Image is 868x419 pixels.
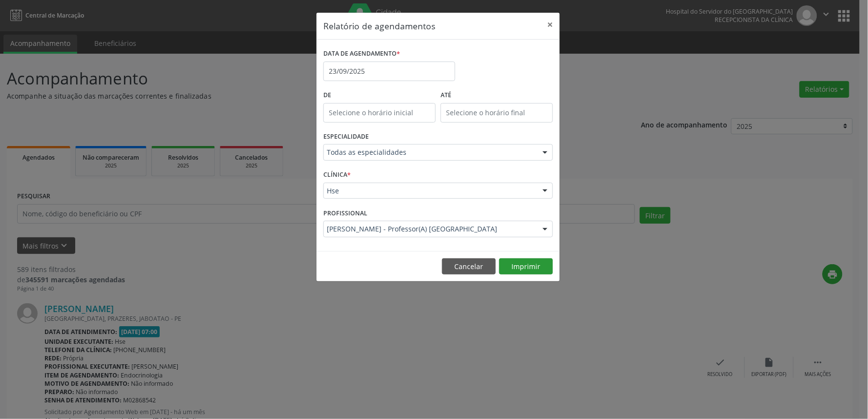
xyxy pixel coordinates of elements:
button: Imprimir [499,258,553,275]
input: Selecione o horário final [441,103,553,123]
span: Todas as especialidades [327,147,533,157]
input: Selecione o horário inicial [323,103,436,123]
label: CLÍNICA [323,168,351,183]
label: De [323,88,436,103]
label: ATÉ [441,88,553,103]
button: Close [540,13,560,37]
label: PROFISSIONAL [323,206,367,221]
label: DATA DE AGENDAMENTO [323,46,400,62]
span: Hse [327,186,533,196]
input: Selecione uma data ou intervalo [323,62,455,81]
span: [PERSON_NAME] - Professor(A) [GEOGRAPHIC_DATA] [327,224,533,234]
label: ESPECIALIDADE [323,129,369,145]
button: Cancelar [442,258,496,275]
h5: Relatório de agendamentos [323,20,435,32]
